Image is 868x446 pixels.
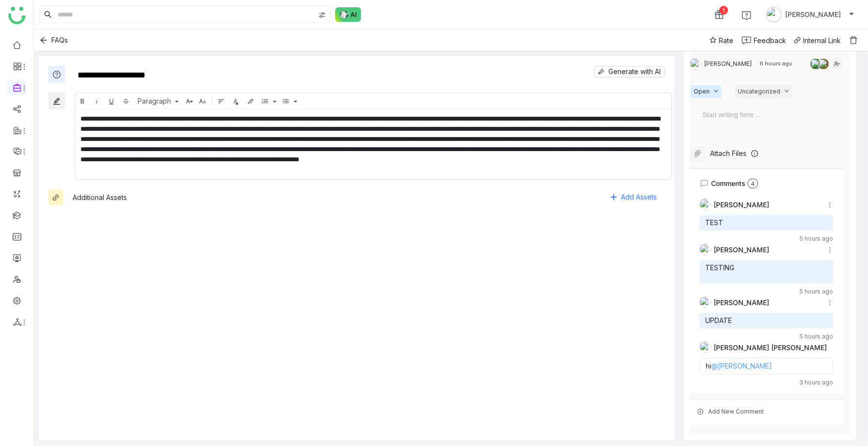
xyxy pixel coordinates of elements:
div: [PERSON_NAME] [713,201,769,208]
img: 684a9b3fde261c4b36a3d19f [699,199,711,210]
button: Unordered List [291,95,298,107]
button: Align [215,95,228,107]
nz-badge-sup: 4 [747,179,758,188]
button: Strikethrough (⌘S) [120,95,132,107]
div: TEST [705,219,827,227]
img: assign-user.svg [831,58,843,70]
div: Internal Link [803,36,841,45]
button: Unordered List [279,95,292,107]
span: Uncategorized [738,87,780,96]
button: Font Family [182,95,194,107]
div: [PERSON_NAME] [713,246,769,253]
button: Open [690,85,722,98]
div: TESTING [705,264,827,272]
button: Ordered List [259,95,271,107]
a: @[PERSON_NAME] [711,362,772,370]
img: logo [8,7,26,24]
p: 4 [751,179,755,189]
button: Text Color [230,95,242,107]
button: Back [36,32,51,48]
button: Italic (⌘I) [91,95,103,107]
button: Font Size [196,95,209,107]
img: 684a9b3fde261c4b36a3d19f [699,296,711,308]
div: Feedback [754,35,786,46]
img: 684a9b3fde261c4b36a3d19f [699,244,711,255]
img: objections.svg [52,70,61,79]
img: 684a9b3fde261c4b36a3d19f [818,59,829,69]
img: lms-comment.svg [699,179,709,188]
button: Uncategorized [734,85,792,98]
div: [PERSON_NAME] [PERSON_NAME] [713,344,827,351]
button: [PERSON_NAME] [764,7,856,22]
img: 684a9b06de261c4b36a3cf65 [810,59,821,69]
div: [PERSON_NAME] [713,299,769,306]
div: Attach Files [710,148,746,159]
button: Background Color [244,95,257,107]
div: FAQs [36,32,68,48]
img: ask-buddy-normal.svg [335,7,361,22]
div: 5 hours ago [699,287,833,296]
span: [PERSON_NAME] [704,60,752,69]
span: [PERSON_NAME] [785,9,841,20]
div: Additional Assets [73,193,127,201]
img: feedback-1.svg [742,36,751,45]
div: 5 hours ago [699,332,833,341]
div: 6 hours ago [759,60,792,68]
div: hi [706,362,827,370]
img: edit.svg [52,97,61,106]
img: 684a959c82a3912df7c0cd23 [699,341,711,353]
span: Generate with AI [608,66,661,77]
img: delete.svg [849,35,858,45]
div: 1 [719,6,728,15]
span: Open [694,87,710,96]
button: Ordered List [270,95,278,107]
span: Add Assets [621,190,657,204]
img: search-type.svg [318,11,326,19]
div: Add New Comment [690,399,843,424]
button: Paragraph [134,95,180,107]
div: 3 hours ago [699,378,833,387]
button: Underline (⌘U) [105,95,118,107]
span: Paragraph [136,97,174,105]
img: 684a9b3fde261c4b36a3d19f [690,58,701,70]
span: Comments [711,178,745,189]
button: Bold (⌘B) [76,95,89,107]
img: help.svg [742,11,751,20]
span: Rate [719,35,733,46]
div: 5 hours ago [699,234,833,244]
div: UPDATE [705,317,827,324]
img: avatar [766,7,781,22]
button: Generate with AI [594,66,665,77]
